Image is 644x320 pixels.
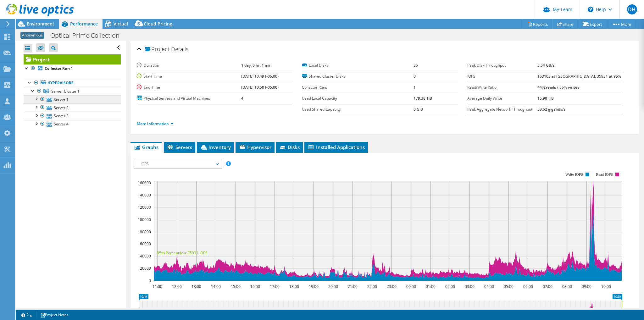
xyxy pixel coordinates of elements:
b: [DATE] 10:49 (-05:00) [241,74,279,79]
text: 17:00 [269,284,279,289]
text: 08:00 [562,284,572,289]
label: Peak Disk Throughput [467,62,537,69]
b: 5.54 GB/s [537,63,555,68]
text: 19:00 [308,284,318,289]
text: 03:00 [464,284,474,289]
text: 100000 [138,217,151,222]
span: Hypervisor [239,144,271,150]
span: Performance [70,21,98,27]
span: Inventory [200,144,231,150]
a: Reports [523,19,553,29]
b: 15.90 TiB [537,96,554,101]
b: 179.38 TiB [414,96,432,101]
text: 18:00 [289,284,299,289]
b: 36 [414,63,418,68]
text: 07:00 [542,284,552,289]
text: 160000 [138,180,151,185]
text: 00:00 [406,284,416,289]
a: Server 2 [24,103,121,112]
a: Export [578,19,607,29]
label: Average Daily Write [467,95,537,102]
a: Share [552,19,578,29]
span: IOPS [137,160,218,168]
a: Server 1 [24,95,121,103]
label: Collector Runs [302,84,413,91]
text: 05:00 [503,284,513,289]
text: 04:00 [484,284,494,289]
label: IOPS [467,73,537,80]
text: Read IOPS [596,172,613,177]
text: 40000 [140,253,151,259]
text: 20000 [140,266,151,271]
b: 1 [414,85,416,90]
b: 0 [414,74,416,79]
b: Collector Run 1 [45,66,73,71]
a: Server Cluster 1 [24,87,121,95]
a: More Information [137,121,174,126]
text: 95th Percentile = 35931 IOPS [157,250,208,256]
b: 44% reads / 56% writes [537,85,579,90]
a: More [607,19,636,29]
text: 120000 [138,205,151,210]
a: 2 [17,311,36,319]
label: Peak Aggregate Network Throughput [467,106,537,113]
text: 01:00 [425,284,435,289]
a: Collector Run 1 [24,64,121,73]
label: Local Disks [302,62,413,69]
text: 11:00 [152,284,162,289]
b: 0 GiB [414,107,423,112]
text: 06:00 [523,284,533,289]
label: Used Shared Capacity [302,106,413,113]
label: Duration [137,62,241,69]
a: Server 4 [24,120,121,128]
text: 20:00 [328,284,338,289]
span: Installed Applications [308,144,365,150]
text: 16:00 [250,284,260,289]
b: [DATE] 10:50 (-05:00) [241,85,279,90]
span: Servers [167,144,192,150]
span: Virtual [114,21,128,27]
b: 53.62 gigabits/s [537,107,566,112]
a: Server 3 [24,112,121,120]
text: 09:00 [581,284,591,289]
svg: \n [588,7,593,12]
text: 12:00 [172,284,181,289]
label: Physical Servers and Virtual Machines [137,95,241,102]
text: 21:00 [347,284,357,289]
a: Project Notes [36,311,73,319]
span: Environment [27,21,54,27]
text: 60000 [140,241,151,246]
b: 4 [241,96,243,101]
label: Shared Cluster Disks [302,73,413,80]
label: Read/Write Ratio [467,84,537,91]
span: DH [627,4,637,14]
text: 13:00 [191,284,201,289]
text: 15:00 [230,284,240,289]
text: 80000 [140,229,151,234]
span: Project [145,46,169,52]
label: End Time [137,84,241,91]
text: 22:00 [367,284,377,289]
a: Project [24,54,121,64]
text: 14:00 [211,284,220,289]
text: 10:00 [601,284,611,289]
a: Hypervisors [24,79,121,87]
text: 23:00 [386,284,396,289]
b: 163103 at [GEOGRAPHIC_DATA], 35931 at 95% [537,74,621,79]
text: 140000 [138,192,151,198]
span: Anonymous [20,32,44,39]
text: 02:00 [445,284,455,289]
text: 0 [149,278,151,283]
b: 1 day, 0 hr, 1 min [241,63,272,68]
label: Start Time [137,73,241,80]
label: Used Local Capacity [302,95,413,102]
span: Details [171,45,188,53]
span: Graphs [134,144,158,150]
span: Disks [279,144,300,150]
h1: Optical Prime Collection [47,32,129,39]
text: Write IOPS [565,172,583,177]
span: Cloud Pricing [144,21,172,27]
span: Server Cluster 1 [51,89,80,94]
